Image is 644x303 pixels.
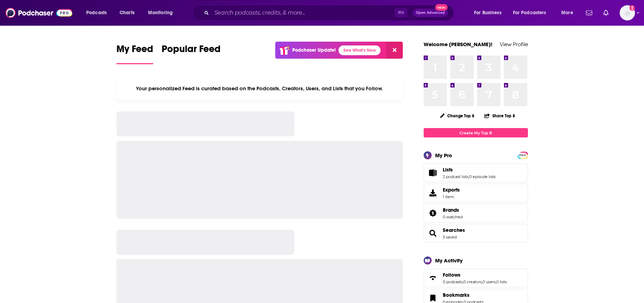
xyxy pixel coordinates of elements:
span: Podcasts [86,8,107,18]
a: See What's New [339,45,381,55]
div: My Activity [435,257,463,264]
a: Brands [443,207,463,213]
span: Brands [424,204,528,222]
a: View Profile [500,41,528,48]
a: 0 watched [443,214,463,219]
span: Brands [443,207,459,213]
span: More [561,8,573,18]
svg: Add a profile image [629,5,635,11]
a: Charts [115,7,139,18]
div: My Pro [435,152,452,159]
span: Follows [424,269,528,287]
a: Show notifications dropdown [583,7,595,19]
img: Podchaser - Follow, Share and Rate Podcasts [6,6,72,19]
span: Monitoring [148,8,173,18]
span: , [468,174,469,179]
span: Open Advanced [416,11,445,15]
button: Open AdvancedNew [413,9,448,17]
a: Searches [426,228,440,238]
p: Podchaser Update! [292,47,336,53]
span: Exports [426,188,440,198]
span: Exports [443,187,460,193]
a: Lists [443,167,496,173]
span: Bookmarks [443,292,470,298]
span: Searches [424,224,528,243]
a: Popular Feed [162,43,221,64]
div: Your personalized Feed is curated based on the Podcasts, Creators, Users, and Lists that you Follow. [116,77,403,100]
a: Follows [443,272,507,278]
span: Logged in as Marketing09 [620,5,635,20]
img: User Profile [620,5,635,20]
button: Change Top 8 [436,111,479,120]
a: 0 episode lists [469,174,496,179]
a: 0 podcasts [443,279,463,284]
span: For Business [474,8,502,18]
span: , [463,279,463,284]
a: Bookmarks [426,293,440,303]
button: open menu [508,7,556,18]
a: Searches [443,227,465,233]
a: Create My Top 8 [424,128,528,137]
a: Follows [426,273,440,283]
a: My Feed [116,43,153,64]
span: For Podcasters [513,8,546,18]
a: 3 saved [443,235,457,239]
span: Lists [443,167,453,173]
a: 0 lists [496,279,507,284]
span: ⌘ K [394,8,407,17]
span: Follows [443,272,460,278]
span: New [435,4,448,11]
span: PRO [519,153,527,158]
button: open menu [469,7,510,18]
span: Lists [424,163,528,182]
span: Popular Feed [162,43,221,59]
span: My Feed [116,43,153,59]
button: open menu [143,7,182,18]
a: Lists [426,168,440,178]
a: Bookmarks [443,292,483,298]
a: Welcome [PERSON_NAME]! [424,41,492,48]
span: Charts [120,8,134,18]
a: Brands [426,208,440,218]
a: PRO [519,152,527,158]
a: 0 creators [463,279,482,284]
input: Search podcasts, credits, & more... [212,7,394,18]
span: 1 item [443,194,460,199]
span: , [482,279,482,284]
a: Exports [424,184,528,202]
a: Show notifications dropdown [601,7,611,19]
button: open menu [556,7,582,18]
div: Search podcasts, credits, & more... [199,5,460,21]
button: open menu [81,7,116,18]
button: Show profile menu [620,5,635,20]
span: , [496,279,496,284]
a: 0 users [482,279,496,284]
button: Share Top 8 [484,109,515,123]
a: 2 podcast lists [443,174,468,179]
